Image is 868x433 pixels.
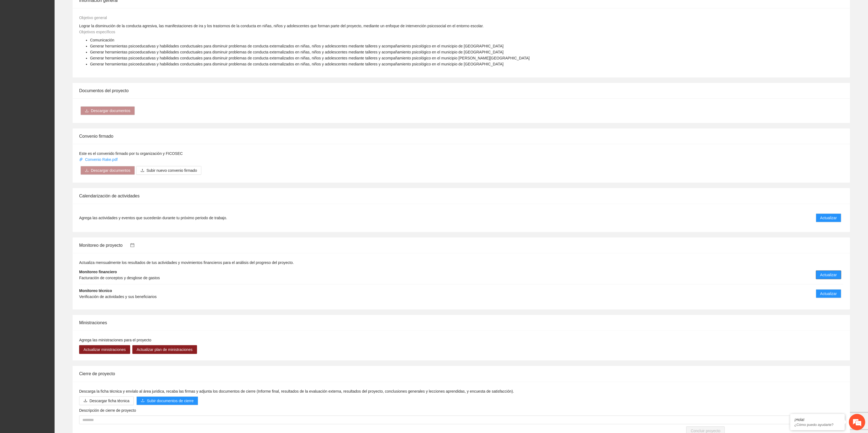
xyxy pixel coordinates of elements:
[80,166,135,175] button: downloadDescargar documentos
[79,338,151,342] span: Agrega las ministraciones para el proyecto
[90,50,503,54] span: Generar herramientas psicoeducativas y habilidades conductuales para disminuir problemas de condu...
[820,291,837,297] span: Actualizar
[79,151,183,156] span: Este es el convenido firmado por tu organización y FICOSEC
[90,38,114,42] span: Comunicación
[79,215,227,221] span: Agrega las actividades y eventos que sucederán durante tu próximo periodo de trabajo.
[79,416,843,424] textarea: Descripción de cierre de proyecto
[820,272,837,278] span: Actualizar
[85,109,89,113] span: download
[83,399,87,403] span: download
[79,270,117,274] strong: Monitoreo financiero
[79,347,130,352] a: Actualizar ministraciones
[79,260,294,265] span: Actualiza mensualmente los resultados de tus actividades y movimientos financieros para el anális...
[79,188,843,204] div: Calendarización de actividades
[80,106,135,115] button: downloadDescargar documentos
[123,243,135,248] a: calendar
[820,215,837,221] span: Actualizar
[28,28,92,35] div: Chatee con nosotros ahora
[79,128,843,144] div: Convenio firmado
[79,16,107,20] span: Objetivo general
[79,158,83,161] span: paper-clip
[90,62,503,66] span: Generar herramientas psicoeducativas y habilidades conductuales para disminuir problemas de condu...
[79,237,843,253] div: Monitoreo de proyecto
[79,30,115,34] span: Objetivos específicos
[79,24,484,28] span: Lograr la disminución de la conducta agresiva, las manifestaciones de ira y los trastornos de la ...
[79,389,514,393] span: Descarga la ficha técnica y envíalo al área juridica, recaba las firmas y adjunta los documentos ...
[794,417,841,422] div: ¡Hola!
[136,396,198,405] button: uploadSubir documentos de cierre
[90,44,503,48] span: Generar herramientas psicoeducativas y habilidades conductuales para disminuir problemas de condu...
[816,270,841,279] button: Actualizar
[79,288,112,293] strong: Monitoreo técnico
[3,149,104,168] textarea: Escriba su mensaje y pulse “Intro”
[79,345,130,354] button: Actualizar ministraciones
[136,168,201,173] span: uploadSubir nuevo convenio firmado
[85,169,89,173] span: download
[79,407,136,413] label: Descripción de cierre de proyecto
[79,83,843,98] div: Documentos del proyecto
[79,294,157,299] span: Verificación de actividades y sus beneficiarios
[91,108,130,114] span: Descargar documentos
[79,157,119,162] a: Convenio Rake.pdf
[141,169,144,173] span: upload
[90,56,530,60] span: Generar herramientas psicoeducativas y habilidades conductuales para disminuir problemas de condu...
[91,167,130,173] span: Descargar documentos
[83,347,126,353] span: Actualizar ministraciones
[794,423,841,427] p: ¿Cómo puedo ayudarte?
[90,3,103,16] div: Minimizar ventana de chat en vivo
[132,347,197,352] a: Actualizar plan de ministraciones
[90,398,129,404] span: Descargar ficha técnica
[79,366,843,381] div: Cierre de proyecto
[816,214,841,222] button: Actualizar
[79,315,843,330] div: Ministraciones
[79,276,160,280] span: Facturación de conceptos y desglose de gastos
[32,73,75,128] span: Estamos en línea.
[79,396,134,405] button: downloadDescargar ficha técnica
[79,399,134,403] a: downloadDescargar ficha técnica
[136,399,198,403] span: uploadSubir documentos de cierre
[147,167,197,173] span: Subir nuevo convenio firmado
[132,345,197,354] button: Actualizar plan de ministraciones
[816,289,841,298] button: Actualizar
[136,166,201,175] button: uploadSubir nuevo convenio firmado
[137,347,193,353] span: Actualizar plan de ministraciones
[130,243,135,247] span: calendar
